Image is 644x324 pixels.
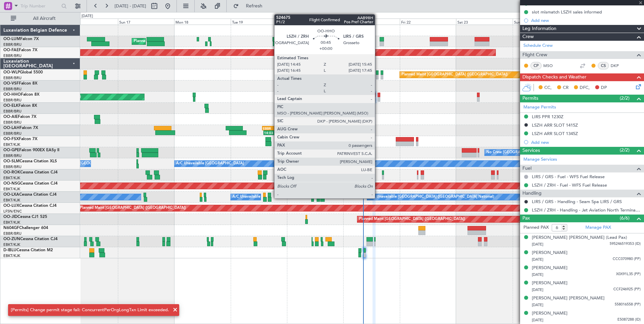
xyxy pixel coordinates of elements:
[522,51,547,59] span: Flight Crew
[532,287,543,292] span: [DATE]
[3,204,57,208] a: OO-LUXCessna Citation CJ4
[134,36,256,46] div: Planned Maint [GEOGRAPHIC_DATA] ([GEOGRAPHIC_DATA] National)
[3,187,20,192] a: EBKT/KJK
[3,82,19,86] span: OO-VSF
[532,174,605,180] a: LIRS / GRS - Fuel - WFS Fuel Release
[3,115,18,119] span: OO-AIE
[3,215,18,219] span: OO-JID
[3,104,19,108] span: OO-ELK
[522,95,538,102] span: Permits
[532,280,568,287] div: [PERSON_NAME]
[3,253,20,258] a: EBKT/KJK
[3,48,37,52] a: OO-FAEFalcon 7X
[532,257,543,262] span: [DATE]
[532,234,627,241] div: [PERSON_NAME] [PERSON_NAME] (Lead Pax)
[563,85,569,91] span: CR
[118,19,174,25] div: Sun 17
[523,156,557,163] a: Manage Services
[601,85,607,91] span: DP
[532,182,607,188] a: LSZH / ZRH - Fuel - WFS Fuel Release
[532,207,641,213] a: LSZH / ZRH - Handling - Jet Aviation North Terminal LSZH / ZRH
[277,131,290,135] div: 01:36 Z
[3,242,20,247] a: EBKT/KJK
[3,182,58,186] a: OO-NSGCessna Citation CJ4
[3,148,19,152] span: OO-GPE
[611,63,626,69] a: DKP
[276,126,289,130] div: KVNY
[3,93,39,97] a: OO-HHOFalcon 8X
[3,98,22,103] a: EBBR/BRU
[3,137,19,141] span: OO-FSX
[3,170,58,174] a: OO-ROKCessna Citation CJ4
[532,310,568,317] div: [PERSON_NAME]
[532,302,543,307] span: [DATE]
[523,42,553,49] a: Schedule Crew
[610,241,641,247] span: 595246519353 (ID)
[598,62,609,69] div: CS
[3,142,20,147] a: EBKT/KJK
[401,70,508,80] div: Planned Maint [GEOGRAPHIC_DATA] ([GEOGRAPHIC_DATA])
[616,271,641,277] span: X0X91L35 (PP)
[522,215,530,222] span: Pax
[486,148,599,158] div: No Crew [GEOGRAPHIC_DATA] ([GEOGRAPHIC_DATA] National)
[3,87,22,92] a: EBBR/BRU
[543,63,558,69] a: MSO
[82,13,93,19] div: [DATE]
[264,131,277,135] div: 14:03 Z
[3,231,22,236] a: EBBR/BRU
[3,82,37,86] a: OO-VSFFalcon 8X
[3,220,20,225] a: EBKT/KJK
[230,1,270,11] button: Refresh
[617,317,641,323] span: E5087288 (ID)
[3,37,20,41] span: OO-LUM
[522,147,540,155] span: Services
[3,115,36,119] a: OO-AIEFalcon 7X
[3,137,37,141] a: OO-FSXFalcon 7X
[3,248,53,252] a: D-IBLUCessna Citation M2
[532,250,568,256] div: [PERSON_NAME]
[240,4,268,8] span: Refresh
[522,33,534,41] span: Crew
[3,48,19,52] span: OO-FAE
[532,318,543,323] span: [DATE]
[3,159,20,163] span: OO-SLM
[532,114,563,120] div: LIRS PPR 1230Z
[3,109,22,114] a: EBBR/BRU
[3,104,37,108] a: OO-ELKFalcon 8X
[3,226,48,230] a: N604GFChallenger 604
[3,193,19,197] span: OO-LXA
[523,224,549,231] label: Planned PAX
[3,164,22,169] a: EBBR/BRU
[523,104,556,111] a: Manage Permits
[522,190,542,197] span: Handling
[3,148,59,152] a: OO-GPEFalcon 900EX EASy II
[3,226,19,230] span: N604GF
[613,287,641,292] span: CCF246925 (PP)
[80,203,186,213] div: Planned Maint [GEOGRAPHIC_DATA] ([GEOGRAPHIC_DATA])
[522,73,586,81] span: Dispatch Checks and Weather
[3,93,21,97] span: OO-HHO
[174,19,230,25] div: Mon 18
[176,159,244,169] div: A/C Unavailable [GEOGRAPHIC_DATA]
[62,19,118,25] div: Sat 16
[620,147,630,154] span: (2/2)
[18,16,71,21] span: All Aircraft
[232,192,358,202] div: A/C Unavailable [GEOGRAPHIC_DATA] ([GEOGRAPHIC_DATA] National)
[3,120,22,125] a: EBBR/BRU
[263,126,276,130] div: EBBR
[532,242,543,247] span: [DATE]
[532,131,578,136] div: LSZH ARR SLOT 1345Z
[544,85,552,91] span: CC,
[532,122,578,128] div: LSZH ARR SLOT 1415Z
[21,1,59,11] input: Trip Number
[513,19,569,25] div: Sun 24
[343,19,399,25] div: Thu 21
[3,53,22,58] a: EBBR/BRU
[522,25,556,33] span: Leg Information
[3,248,17,252] span: D-IBLU
[369,192,494,202] div: A/C Unavailable [GEOGRAPHIC_DATA] ([GEOGRAPHIC_DATA] National)
[531,139,641,145] div: Add new
[580,85,590,91] span: DFC,
[3,215,47,219] a: OO-JIDCessna CJ1 525
[3,42,22,47] a: EBBR/BRU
